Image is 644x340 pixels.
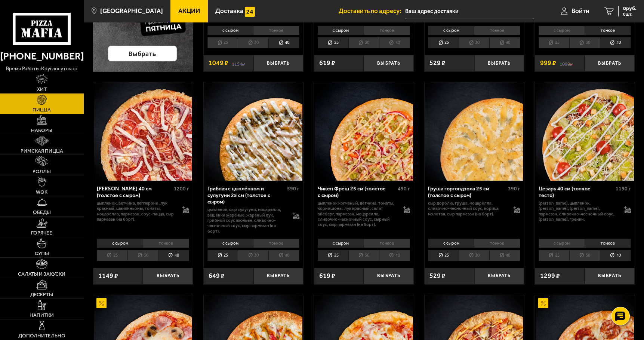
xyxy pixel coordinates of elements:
li: тонкое [364,239,410,248]
span: Наборы [31,128,52,133]
span: 529 ₽ [429,60,446,67]
li: 30 [569,37,600,48]
input: Ваш адрес доставки [405,4,534,18]
p: цыпленок копченый, ветчина, томаты, корнишоны, лук красный, салат айсберг, пармезан, моцарелла, с... [318,200,397,227]
span: 1299 ₽ [540,273,560,279]
li: 40 [158,250,189,261]
span: Доставить по адресу: [339,8,405,14]
span: 649 ₽ [209,273,225,279]
li: 25 [207,250,238,261]
span: 390 г [508,186,520,192]
span: 0 руб. [623,6,637,11]
img: 15daf4d41897b9f0e9f617042186c801.svg [245,7,255,17]
li: с сыром [207,26,253,36]
span: 619 ₽ [319,60,335,67]
li: 30 [238,37,268,48]
a: Груша горгондзола 25 см (толстое с сыром) [425,82,524,181]
button: Выбрать [474,55,524,71]
s: 1154 ₽ [232,60,245,67]
li: тонкое [585,26,631,36]
li: тонкое [253,26,299,36]
p: цыпленок, сыр сулугуни, моцарелла, вешенки жареные, жареный лук, грибной соус Жюльен, сливочно-че... [207,207,286,234]
li: 30 [348,250,379,261]
button: Выбрать [253,268,303,284]
li: 30 [459,37,489,48]
li: тонкое [253,239,299,248]
div: Грибная с цыплёнком и сулугуни 25 см (толстое с сыром) [207,186,286,205]
li: с сыром [207,239,253,248]
div: [PERSON_NAME] 40 см (толстое с сыром) [97,186,172,198]
a: Петровская 40 см (толстое с сыром) [93,82,193,181]
li: с сыром [428,239,474,248]
span: Войти [571,8,589,14]
img: Грибная с цыплёнком и сулугуни 25 см (толстое с сыром) [204,82,302,181]
span: 1149 ₽ [98,273,118,279]
div: Груша горгондзола 25 см (толстое с сыром) [428,186,506,198]
li: 40 [379,250,410,261]
li: 30 [238,250,268,261]
a: Грибная с цыплёнком и сулугуни 25 см (толстое с сыром) [204,82,303,181]
li: 40 [268,250,299,261]
button: Выбрать [585,55,634,71]
img: Акционный [96,298,107,308]
a: Чикен Фреш 25 см (толстое с сыром) [314,82,414,181]
span: Горячее [31,230,52,236]
img: Груша горгондзола 25 см (толстое с сыром) [425,82,523,181]
li: тонкое [474,26,520,36]
span: 490 г [398,186,410,192]
span: 590 г [287,186,299,192]
li: тонкое [585,239,631,248]
span: 999 ₽ [540,60,556,67]
a: Цезарь 40 см (тонкое тесто) [535,82,635,181]
button: Выбрать [253,55,303,71]
li: тонкое [474,239,520,248]
li: с сыром [318,26,364,36]
span: Римская пицца [21,148,63,154]
img: Цезарь 40 см (тонкое тесто) [536,82,634,181]
li: 40 [600,37,631,48]
li: тонкое [143,239,189,248]
li: 40 [489,37,520,48]
li: 25 [428,37,459,48]
span: 1200 г [174,186,189,192]
p: сыр дорблю, груша, моцарелла, сливочно-чесночный соус, корица молотая, сыр пармезан (на борт). [428,200,507,217]
span: Дополнительно [18,333,65,339]
li: 30 [459,250,489,261]
button: Выбрать [474,268,524,284]
li: 25 [318,250,348,261]
span: Десерты [30,292,53,297]
span: Напитки [30,313,54,318]
li: с сыром [318,239,364,248]
li: с сыром [539,239,585,248]
li: 40 [268,37,299,48]
li: тонкое [364,26,410,36]
span: Роллы [33,169,51,174]
li: 25 [207,37,238,48]
li: 25 [428,250,459,261]
div: Чикен Фреш 25 см (толстое с сыром) [318,186,396,198]
li: с сыром [539,26,585,36]
span: 1190 г [616,186,631,192]
li: 40 [600,250,631,261]
button: Выбрать [585,268,634,284]
span: Доставка [215,8,243,14]
li: 40 [489,250,520,261]
li: с сыром [97,239,143,248]
li: с сыром [428,26,474,36]
li: 30 [348,37,379,48]
li: 25 [318,37,348,48]
span: 619 ₽ [319,273,335,279]
span: WOK [36,190,47,195]
span: Хит [37,87,47,92]
button: Выбрать [364,268,413,284]
div: Цезарь 40 см (тонкое тесто) [539,186,614,198]
span: [GEOGRAPHIC_DATA] [100,8,163,14]
img: Акционный [538,298,548,308]
li: 30 [127,250,158,261]
button: Выбрать [364,55,413,71]
li: 25 [539,250,569,261]
img: Петровская 40 см (толстое с сыром) [94,82,192,181]
span: 1049 ₽ [209,60,228,67]
span: Обеды [33,210,51,215]
span: Пицца [33,107,51,113]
